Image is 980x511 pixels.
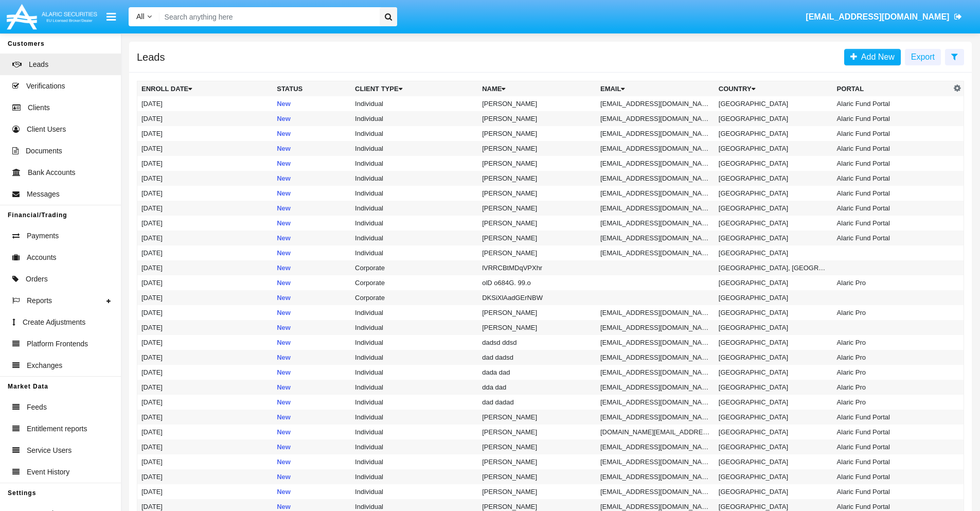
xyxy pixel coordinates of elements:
td: [EMAIL_ADDRESS][DOMAIN_NAME] [596,484,715,499]
td: Alaric Fund Portal [833,231,951,245]
h5: Leads [137,53,165,61]
td: dadsd ddsd [478,335,596,350]
td: [DATE] [137,454,273,469]
td: [EMAIL_ADDRESS][DOMAIN_NAME] [596,350,715,365]
td: Alaric Fund Portal [833,126,951,141]
th: Status [273,81,351,97]
td: [PERSON_NAME] [478,439,596,454]
td: [PERSON_NAME] [478,156,596,171]
td: [DATE] [137,260,273,275]
img: Logo image [5,2,99,32]
td: [DATE] [137,231,273,245]
td: [EMAIL_ADDRESS][DOMAIN_NAME] [596,469,715,484]
td: Individual [351,171,478,186]
td: Alaric Fund Portal [833,96,951,111]
td: [EMAIL_ADDRESS][DOMAIN_NAME] [596,96,715,111]
td: New [273,141,351,156]
td: [EMAIL_ADDRESS][DOMAIN_NAME] [596,410,715,425]
td: dada dad [478,365,596,380]
td: [DATE] [137,126,273,141]
td: [EMAIL_ADDRESS][DOMAIN_NAME] [596,216,715,231]
td: Alaric Fund Portal [833,171,951,186]
td: [DATE] [137,410,273,425]
span: Service Users [27,445,72,456]
td: DKSiXlAadGErNBW [478,290,596,305]
td: [EMAIL_ADDRESS][DOMAIN_NAME] [596,141,715,156]
td: New [273,260,351,275]
td: New [273,380,351,395]
span: [EMAIL_ADDRESS][DOMAIN_NAME] [806,12,949,21]
td: Alaric Pro [833,350,951,365]
td: [GEOGRAPHIC_DATA] [715,111,833,126]
td: [EMAIL_ADDRESS][DOMAIN_NAME] [596,231,715,245]
span: Verifications [26,81,65,92]
td: [PERSON_NAME] [478,410,596,425]
td: [PERSON_NAME] [478,469,596,484]
td: olD o684G. 99.o [478,275,596,290]
td: [GEOGRAPHIC_DATA] [715,216,833,231]
td: [DATE] [137,111,273,126]
td: [DATE] [137,171,273,186]
td: [EMAIL_ADDRESS][DOMAIN_NAME] [596,305,715,320]
td: [GEOGRAPHIC_DATA] [715,380,833,395]
td: Individual [351,439,478,454]
td: Individual [351,469,478,484]
th: Portal [833,81,951,97]
span: All [136,12,145,21]
td: [EMAIL_ADDRESS][DOMAIN_NAME] [596,439,715,454]
td: [GEOGRAPHIC_DATA] [715,484,833,499]
td: [PERSON_NAME] [478,96,596,111]
td: [DATE] [137,469,273,484]
span: Feeds [27,402,47,413]
td: [PERSON_NAME] [478,231,596,245]
td: [PERSON_NAME] [478,171,596,186]
td: [EMAIL_ADDRESS][DOMAIN_NAME] [596,171,715,186]
td: Individual [351,454,478,469]
td: [EMAIL_ADDRESS][DOMAIN_NAME] [596,380,715,395]
td: New [273,454,351,469]
td: [GEOGRAPHIC_DATA] [715,425,833,439]
td: [DATE] [137,484,273,499]
td: Alaric Fund Portal [833,156,951,171]
td: Individual [351,126,478,141]
td: [GEOGRAPHIC_DATA] [715,275,833,290]
td: New [273,395,351,410]
td: [PERSON_NAME] [478,454,596,469]
td: [PERSON_NAME] [478,320,596,335]
span: Documents [26,146,62,156]
td: [DOMAIN_NAME][EMAIL_ADDRESS][DOMAIN_NAME] [596,425,715,439]
td: Individual [351,96,478,111]
td: Alaric Fund Portal [833,216,951,231]
td: Individual [351,365,478,380]
td: Individual [351,395,478,410]
td: New [273,350,351,365]
td: Alaric Pro [833,305,951,320]
td: Individual [351,111,478,126]
td: New [273,186,351,201]
span: Accounts [27,252,57,263]
td: [GEOGRAPHIC_DATA] [715,156,833,171]
td: [GEOGRAPHIC_DATA] [715,96,833,111]
td: Individual [351,186,478,201]
td: [EMAIL_ADDRESS][DOMAIN_NAME] [596,156,715,171]
td: Individual [351,156,478,171]
td: [PERSON_NAME] [478,216,596,231]
td: [EMAIL_ADDRESS][DOMAIN_NAME] [596,126,715,141]
td: [GEOGRAPHIC_DATA] [715,410,833,425]
td: Corporate [351,260,478,275]
td: New [273,335,351,350]
td: [GEOGRAPHIC_DATA], [GEOGRAPHIC_DATA] of [715,260,833,275]
td: Individual [351,245,478,260]
td: New [273,156,351,171]
td: Alaric Fund Portal [833,454,951,469]
td: New [273,111,351,126]
td: Individual [351,320,478,335]
td: [EMAIL_ADDRESS][DOMAIN_NAME] [596,365,715,380]
td: New [273,275,351,290]
td: [DATE] [137,290,273,305]
th: Email [596,81,715,97]
td: lVRRCBtMDqVPXhr [478,260,596,275]
td: [GEOGRAPHIC_DATA] [715,320,833,335]
td: dad dadad [478,395,596,410]
td: Individual [351,335,478,350]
